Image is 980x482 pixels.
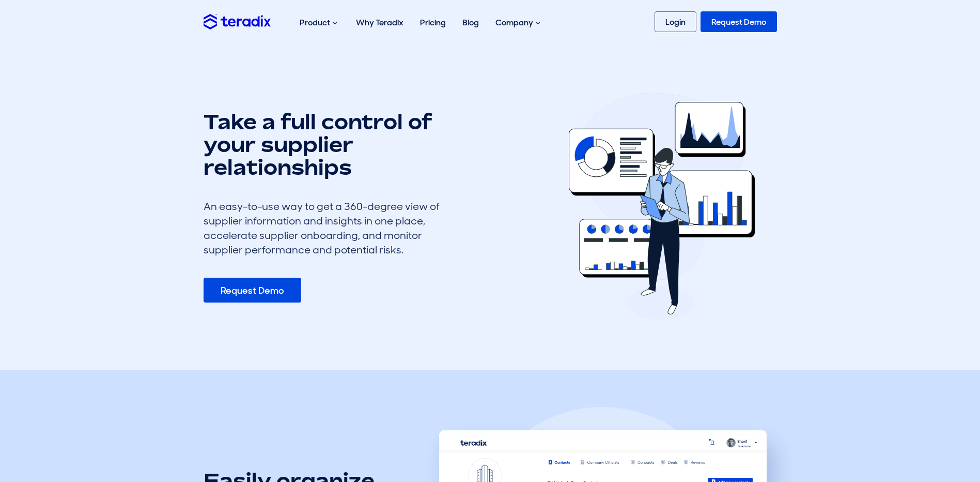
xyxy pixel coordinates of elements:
a: Why Teradix [348,6,412,39]
a: Login [655,11,696,32]
img: Teradix logo [204,14,271,29]
div: Company [487,6,551,39]
a: Request Demo [204,278,301,303]
h1: Take a full control of your supplier relationships [204,110,452,178]
div: An easy-to-use way to get a 360-degree view of supplier information and insights in one place, ac... [204,199,452,257]
a: Request Demo [701,11,777,32]
img: erfx feature [569,93,755,320]
a: Pricing [412,6,454,39]
div: Product [291,6,348,39]
a: Blog [454,6,487,39]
